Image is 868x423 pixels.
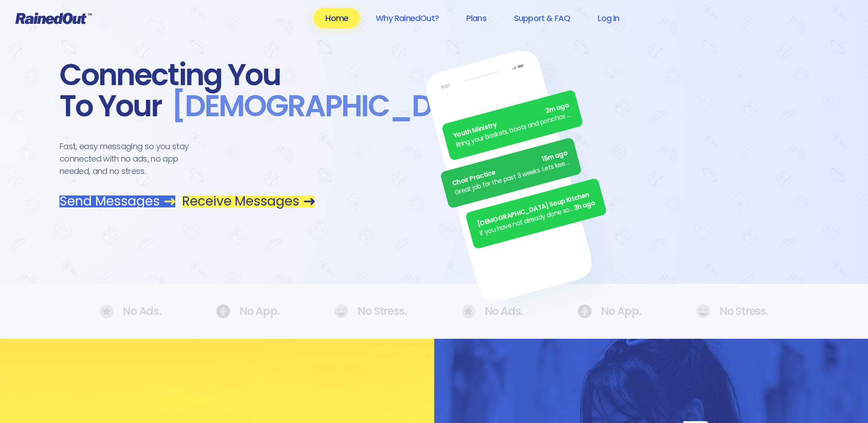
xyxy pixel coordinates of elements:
div: No Ads. [100,304,161,319]
a: Send Messages [59,195,175,207]
div: No App. [577,304,641,318]
a: Log In [586,8,631,28]
div: [DEMOGRAPHIC_DATA] Soup Kitchen [476,189,594,229]
div: Youth Ministry [453,101,570,141]
div: Connecting You To Your [59,60,315,122]
img: No Ads. [334,304,348,318]
div: Bring your baskets, boots and ponchos the Annual [DATE] Egg [PERSON_NAME] is ON! See everyone there. [455,110,572,150]
div: Great job for the past 3 weeks. Lets keep it up. [453,157,571,198]
div: Fast, easy messaging so you stay connected with no ads, no app needed, and no stress. [59,140,206,177]
span: 3h ago [573,198,596,213]
div: No Stress. [334,304,406,318]
a: Receive Messages [182,195,315,207]
div: No Ads. [462,304,523,319]
span: 2m ago [545,101,570,116]
img: No Ads. [462,304,475,319]
div: No App. [216,304,280,318]
img: No Ads. [100,304,113,319]
a: Why RainedOut? [364,8,451,28]
span: [DEMOGRAPHIC_DATA] . [162,91,507,122]
span: 15m ago [541,148,568,164]
a: Plans [454,8,498,28]
div: Choir Practice [451,148,569,189]
img: No Ads. [216,304,230,318]
img: No Ads. [577,304,592,318]
a: Support & FAQ [502,8,582,28]
img: No Ads. [696,304,710,318]
a: Home [313,8,360,28]
div: If you have not already done so, please remember to turn in your fundraiser money [DATE]! [479,204,575,238]
div: No Stress. [696,304,768,318]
